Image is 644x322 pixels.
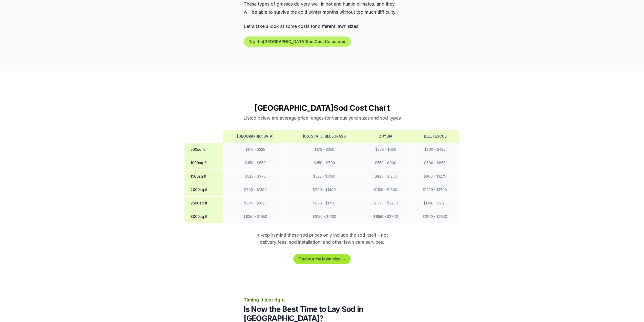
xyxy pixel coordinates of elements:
[410,183,460,197] td: $ 1200 - $ 1700
[184,183,223,197] th: 2000 sq ft
[361,130,410,143] th: Zoysia
[293,254,351,264] a: Find out my lawn size →
[244,22,401,30] p: Let's take a look at some costs for different lawn sizes.
[410,210,460,223] td: $ 1800 - $ 2550
[223,197,287,210] td: $ 875 - $ 1625
[410,156,460,170] td: $ 600 - $ 850
[344,239,383,245] a: lawn care services
[223,170,287,183] td: $ 525 - $ 975
[410,143,460,156] td: $ 300 - $ 425
[288,183,361,197] td: $ 700 - $ 1400
[184,210,223,223] th: 3000 sq ft
[184,197,223,210] th: 2500 sq ft
[223,210,287,223] td: $ 1050 - $ 1950
[244,296,401,304] p: Timing it just right
[184,156,223,170] th: 1000 sq ft
[223,156,287,170] td: $ 350 - $ 650
[361,197,410,210] td: $ 1375 - $ 2250
[288,197,361,210] td: $ 875 - $ 1750
[410,170,460,183] td: $ 900 - $ 1275
[288,130,361,143] th: [US_STATE] Bluegrass
[244,36,351,47] button: Try the[GEOGRAPHIC_DATA]Sod Cost Calculator
[184,103,460,112] h2: [GEOGRAPHIC_DATA] Sod Cost Chart
[288,156,361,170] td: $ 350 - $ 700
[223,143,287,156] td: $ 175 - $ 325
[288,143,361,156] td: $ 175 - $ 350
[184,115,460,122] p: Listed below are average price ranges for various yard sizes and sod types
[410,197,460,210] td: $ 1500 - $ 2125
[361,170,410,183] td: $ 825 - $ 1350
[288,210,361,223] td: $ 1050 - $ 2100
[223,130,287,143] th: [GEOGRAPHIC_DATA]
[361,143,410,156] td: $ 275 - $ 450
[249,232,395,246] p: *Keep in mind these sod prices only include the sod itself - not delivery fees, , and other .
[361,210,410,223] td: $ 1650 - $ 2700
[288,170,361,183] td: $ 525 - $ 1050
[361,156,410,170] td: $ 550 - $ 900
[410,130,460,143] th: Tall Fescue
[289,239,320,245] a: sod installation
[223,183,287,197] td: $ 700 - $ 1300
[184,170,223,183] th: 1500 sq ft
[361,183,410,197] td: $ 1100 - $ 1800
[184,143,223,156] th: 500 sq ft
